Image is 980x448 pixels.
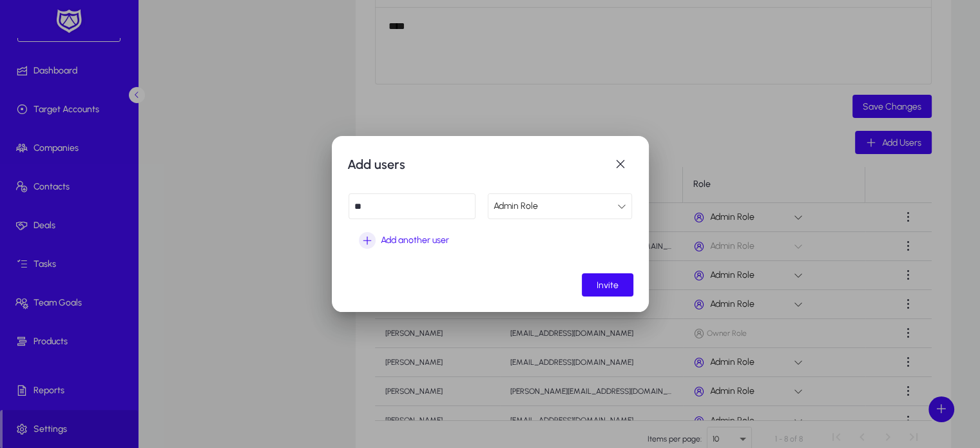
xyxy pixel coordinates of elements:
span: Invite [597,280,619,291]
button: Invite [582,273,633,297]
span: Add another user [381,233,449,248]
mat-select-trigger: Admin Role [494,200,538,211]
button: Add another user [349,229,459,252]
h1: Add users [347,154,608,175]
